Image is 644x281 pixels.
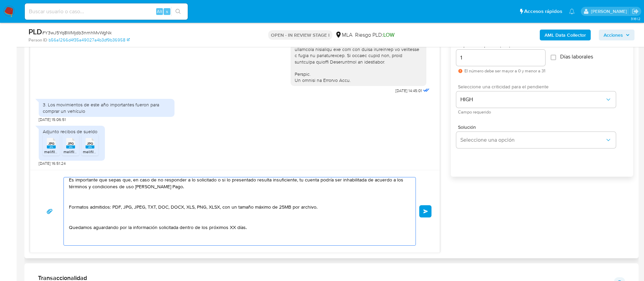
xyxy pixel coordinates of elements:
[87,141,93,146] span: JPG
[524,8,562,15] span: Accesos rápidos
[25,7,188,16] input: Buscar usuario o caso...
[43,102,170,114] div: 3. Los movimientos de este año importantes fueron para comprar un vehículo
[560,53,593,60] span: Días laborales
[599,30,634,40] button: Acciones
[63,149,126,155] span: melifile2044214066572645139.jpg
[171,7,185,16] button: search-icon
[395,88,422,93] span: [DATE] 14:45:01
[48,141,54,146] span: JPG
[43,128,101,135] div: Adjunto recibos de sueldo
[458,84,618,89] span: Seleccione una criticidad para el pendiente
[591,8,629,15] p: maria.acosta@mercadolibre.com
[458,110,618,114] span: Campo requerido
[166,8,168,15] span: s
[456,91,616,108] button: HIGH
[458,125,618,129] span: Solución
[29,26,42,37] b: PLD
[551,55,556,60] input: Días laborales
[49,37,130,43] a: b56a1266d4f35a49027a4b3df9b36958
[604,30,623,40] span: Acciones
[460,96,605,103] span: HIGH
[419,205,431,217] button: Enviar
[335,31,352,39] div: MLA
[68,141,74,146] span: JPG
[423,209,428,213] span: Enviar
[545,30,586,40] b: AML Data Collector
[464,69,545,73] span: El número debe ser mayor a 0 y menor a 31
[383,31,394,39] span: LOW
[83,149,144,155] span: melifile1481879886300167229.jpg
[42,29,112,36] span: # Y3wJ5Yq8WMjdb3nrnhMvWgNk
[632,8,639,15] a: Salir
[44,149,107,155] span: melifile2196744928159383406.jpg
[631,16,641,21] span: 3.161.2
[268,30,332,40] p: OPEN - IN REVIEW STAGE I
[39,117,66,122] span: [DATE] 15:06:51
[157,8,162,15] span: Alt
[355,31,394,39] span: Riesgo PLD:
[456,132,616,148] button: Seleccione una opción
[69,177,407,245] textarea: Buenas tardes, Gracias por tu respuesta. Nos comunicamos nuevamente, porque necesitamos que nos p...
[456,53,545,62] input: days_to_wait
[460,137,605,143] span: Seleccione una opción
[29,37,47,43] b: Person ID
[39,161,66,166] span: [DATE] 16:51:24
[540,30,591,40] button: AML Data Collector
[569,8,575,14] a: Notificaciones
